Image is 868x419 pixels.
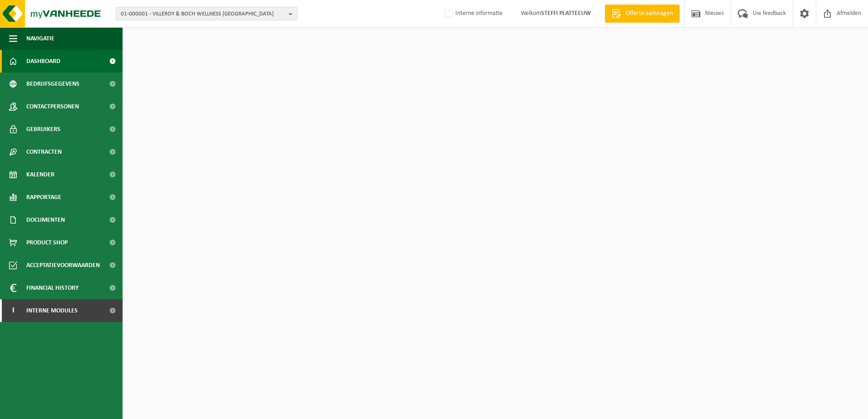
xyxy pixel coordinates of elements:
[26,118,60,141] span: Gebruikers
[26,277,79,299] span: Financial History
[605,5,680,23] a: Offerte aanvragen
[26,186,61,209] span: Rapportage
[26,50,60,73] span: Dashboard
[9,299,17,322] span: I
[26,231,68,254] span: Product Shop
[541,10,591,17] strong: STEFFI PLATTEEUW
[443,7,503,20] label: Interne informatie
[623,9,675,18] span: Offerte aanvragen
[121,7,285,21] span: 01-000001 - VILLEROY & BOCH WELLNESS [GEOGRAPHIC_DATA]
[26,209,65,231] span: Documenten
[26,163,54,186] span: Kalender
[26,95,79,118] span: Contactpersonen
[26,141,62,163] span: Contracten
[116,7,297,20] button: 01-000001 - VILLEROY & BOCH WELLNESS [GEOGRAPHIC_DATA]
[26,73,79,95] span: Bedrijfsgegevens
[26,299,78,322] span: Interne modules
[26,27,54,50] span: Navigatie
[26,254,100,277] span: Acceptatievoorwaarden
